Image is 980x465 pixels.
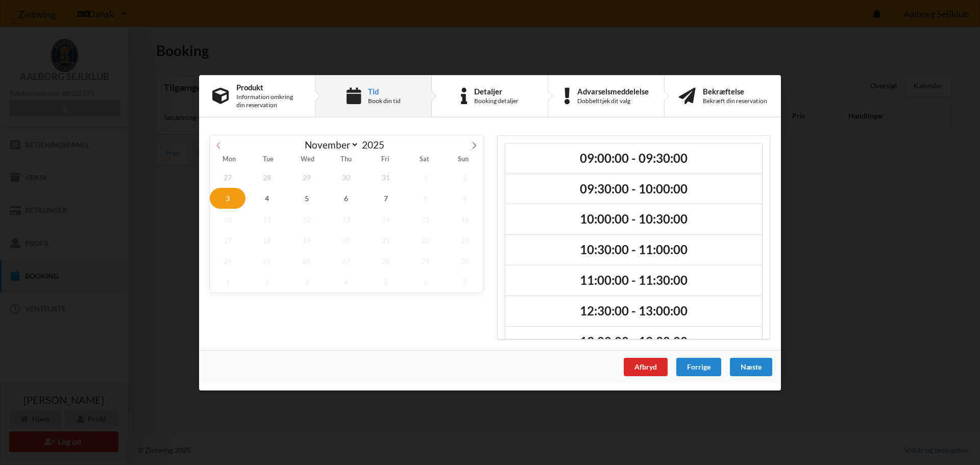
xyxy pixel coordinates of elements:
div: Afbryd [624,357,668,376]
div: Book din tid [368,97,401,105]
div: Tid [368,87,401,95]
span: November 25, 2025 [250,250,285,271]
div: Dobbelttjek dit valg [577,97,649,105]
span: December 5, 2025 [368,271,404,292]
h2: 10:00:00 - 10:30:00 [512,211,755,227]
input: Year [359,139,393,151]
span: November 21, 2025 [368,229,404,250]
h2: 13:00:00 - 13:30:00 [512,334,755,350]
h2: 12:30:00 - 13:00:00 [512,303,755,319]
span: October 31, 2025 [368,166,404,187]
span: November 28, 2025 [368,250,404,271]
span: November 26, 2025 [289,250,325,271]
span: December 1, 2025 [210,271,246,292]
div: Bekræftelse [703,87,767,95]
span: November 22, 2025 [408,229,444,250]
span: December 2, 2025 [250,271,285,292]
span: Tue [249,156,287,163]
h2: 10:30:00 - 11:00:00 [512,242,755,258]
h2: 09:30:00 - 10:00:00 [512,181,755,197]
span: November 27, 2025 [329,250,364,271]
span: Sun [444,156,483,163]
span: October 27, 2025 [210,166,246,187]
span: November 15, 2025 [408,208,444,229]
span: December 3, 2025 [289,271,325,292]
span: November 14, 2025 [368,208,404,229]
span: November 10, 2025 [210,208,246,229]
div: Næste [730,357,772,376]
span: November 6, 2025 [329,187,364,208]
span: October 28, 2025 [250,166,285,187]
span: November 7, 2025 [368,187,404,208]
h2: 09:00:00 - 09:30:00 [512,150,755,166]
span: October 30, 2025 [329,166,364,187]
span: November 1, 2025 [408,166,444,187]
span: November 29, 2025 [408,250,444,271]
span: November 20, 2025 [329,229,364,250]
span: December 7, 2025 [447,271,483,292]
span: December 6, 2025 [408,271,444,292]
div: Information omkring din reservation [236,93,302,109]
span: November 9, 2025 [447,187,483,208]
div: Bekræft din reservation [703,97,767,105]
div: Booking detaljer [474,97,519,105]
span: November 23, 2025 [447,229,483,250]
span: November 12, 2025 [289,208,325,229]
span: November 24, 2025 [210,250,246,271]
span: November 18, 2025 [250,229,285,250]
span: November 11, 2025 [250,208,285,229]
span: Wed [288,156,327,163]
div: Produkt [236,83,302,91]
span: November 13, 2025 [329,208,364,229]
span: November 8, 2025 [408,187,444,208]
span: November 19, 2025 [289,229,325,250]
select: Month [300,138,359,151]
span: Fri [366,156,405,163]
div: Advarselsmeddelelse [577,87,649,95]
div: Forrige [676,357,721,376]
span: Mon [210,156,249,163]
div: Detaljer [474,87,519,95]
span: November 4, 2025 [250,187,285,208]
span: Thu [327,156,365,163]
span: November 17, 2025 [210,229,246,250]
span: November 3, 2025 [210,187,246,208]
span: October 29, 2025 [289,166,325,187]
h2: 11:00:00 - 11:30:00 [512,273,755,288]
span: Sat [405,156,444,163]
span: November 2, 2025 [447,166,483,187]
span: December 4, 2025 [329,271,364,292]
span: November 16, 2025 [447,208,483,229]
span: November 30, 2025 [447,250,483,271]
span: November 5, 2025 [289,187,325,208]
